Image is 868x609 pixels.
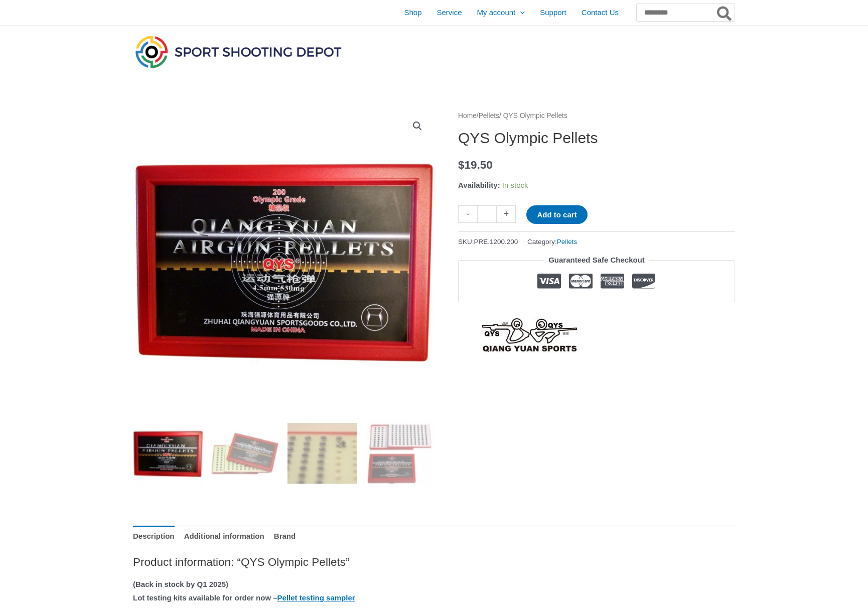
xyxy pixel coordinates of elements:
button: Add to cart [526,205,587,224]
h1: QYS Olympic Pellets [458,129,735,147]
img: Sport Shooting Depot [133,33,344,70]
a: Brand [274,526,296,547]
h2: Product information: “QYS Olympic Pellets” [133,555,735,569]
a: Description [133,526,175,547]
a: Pellets [557,238,577,246]
a: Pellet testing sampler [277,593,355,602]
a: View full-screen image gallery [408,117,426,135]
a: Additional information [184,526,264,547]
span: Availability: [458,181,500,189]
a: - [458,205,477,223]
span: In stock [502,181,528,189]
img: QYS Olympic Pellets - Image 3 [287,418,357,488]
a: QYS [458,317,603,353]
nav: Breadcrumb [458,109,735,123]
a: + [497,205,516,223]
span: Category: [527,235,577,248]
legend: Guaranteed Safe Checkout [544,253,649,267]
bdi: 19.50 [458,159,493,171]
img: QYS Olympic Pellets - Image 4 [364,418,434,488]
img: QYS Olympic Pellets - Image 2 [210,418,280,488]
button: Search [715,4,735,21]
span: $ [458,159,465,171]
img: QYS Olympic Pellets [133,109,434,411]
a: Pellets [479,112,499,119]
a: Home [458,112,477,119]
strong: Lot testing kits available for order now – [133,593,355,602]
strong: (Back in stock by Q1 2025) [133,580,228,588]
img: QYS Olympic Pellets [133,418,203,488]
span: SKU: [458,235,518,248]
input: Product quantity [477,205,497,223]
span: PRE.1200.200 [474,238,518,246]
